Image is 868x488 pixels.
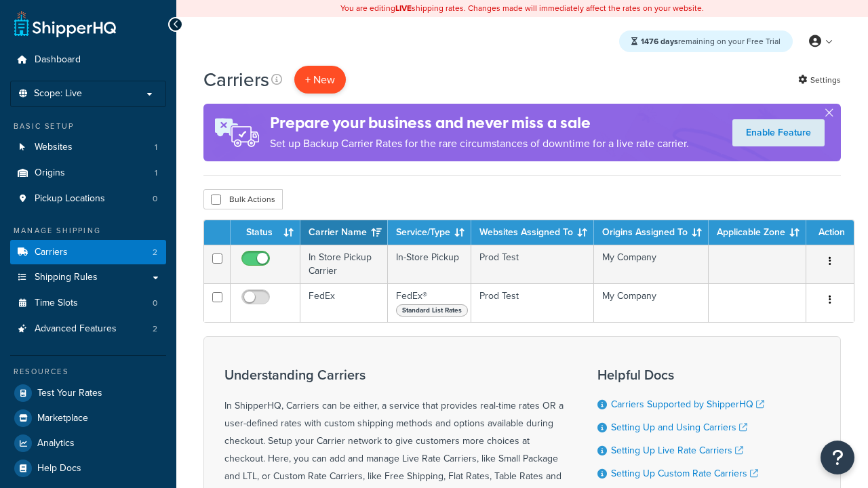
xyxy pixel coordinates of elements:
td: My Company [594,283,709,322]
span: Test Your Rates [37,388,102,399]
a: Help Docs [10,456,166,481]
div: Resources [10,366,166,378]
td: In-Store Pickup [388,245,471,283]
a: Setting Up Live Rate Carriers [611,443,743,457]
a: Pickup Locations 0 [10,186,166,211]
li: Websites [10,135,166,160]
a: Marketplace [10,406,166,430]
span: 0 [153,193,157,205]
button: Open Resource Center [821,441,854,474]
th: Origins Assigned To: activate to sort column ascending [594,220,709,245]
b: LIVE [395,2,412,14]
div: Manage Shipping [10,225,166,237]
h1: Carriers [203,66,269,93]
td: My Company [594,245,709,283]
button: + New [294,66,346,94]
span: Dashboard [35,54,81,66]
li: Origins [10,161,166,186]
span: 1 [155,142,157,153]
div: Basic Setup [10,121,166,132]
li: Time Slots [10,291,166,316]
strong: 1476 days [641,35,678,47]
li: Advanced Features [10,317,166,342]
span: Websites [35,142,73,153]
span: Origins [35,167,65,179]
span: Help Docs [37,463,81,474]
td: In Store Pickup Carrier [300,245,388,283]
td: FedEx® [388,283,471,322]
td: Prod Test [471,283,594,322]
a: Analytics [10,431,166,455]
th: Applicable Zone: activate to sort column ascending [709,220,806,245]
a: Enable Feature [732,119,825,146]
span: 1 [155,167,157,179]
h4: Prepare your business and never miss a sale [270,112,689,134]
th: Websites Assigned To: activate to sort column ascending [471,220,594,245]
a: Shipping Rules [10,265,166,290]
span: Pickup Locations [35,193,105,205]
span: Time Slots [35,298,78,309]
span: Marketplace [37,413,88,424]
li: Carriers [10,240,166,265]
a: Carriers 2 [10,240,166,265]
span: Advanced Features [35,323,117,335]
span: Standard List Rates [396,304,468,317]
h3: Helpful Docs [597,367,774,382]
a: Time Slots 0 [10,291,166,316]
a: Carriers Supported by ShipperHQ [611,397,764,411]
span: Scope: Live [34,88,82,100]
a: Settings [798,70,841,89]
span: Shipping Rules [35,272,98,283]
li: Pickup Locations [10,186,166,211]
a: Websites 1 [10,135,166,160]
img: ad-rules-rateshop-fe6ec290ccb7230408bd80ed9643f0289d75e0ffd9eb532fc0e269fcd187b520.png [203,104,270,161]
h3: Understanding Carriers [224,367,564,382]
button: Bulk Actions [203,189,283,209]
a: Dashboard [10,47,166,73]
span: 0 [153,298,157,309]
span: Analytics [37,438,75,449]
a: Setting Up Custom Rate Carriers [611,466,758,481]
div: remaining on your Free Trial [619,30,793,52]
th: Status: activate to sort column ascending [231,220,300,245]
span: Carriers [35,247,68,258]
td: FedEx [300,283,388,322]
a: Setting Up and Using Carriers [611,420,747,434]
a: Test Your Rates [10,381,166,405]
th: Service/Type: activate to sort column ascending [388,220,471,245]
td: Prod Test [471,245,594,283]
a: Advanced Features 2 [10,317,166,342]
a: Origins 1 [10,161,166,186]
span: 2 [153,323,157,335]
th: Action [806,220,854,245]
span: 2 [153,247,157,258]
a: ShipperHQ Home [14,10,116,37]
th: Carrier Name: activate to sort column ascending [300,220,388,245]
p: Set up Backup Carrier Rates for the rare circumstances of downtime for a live rate carrier. [270,134,689,153]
